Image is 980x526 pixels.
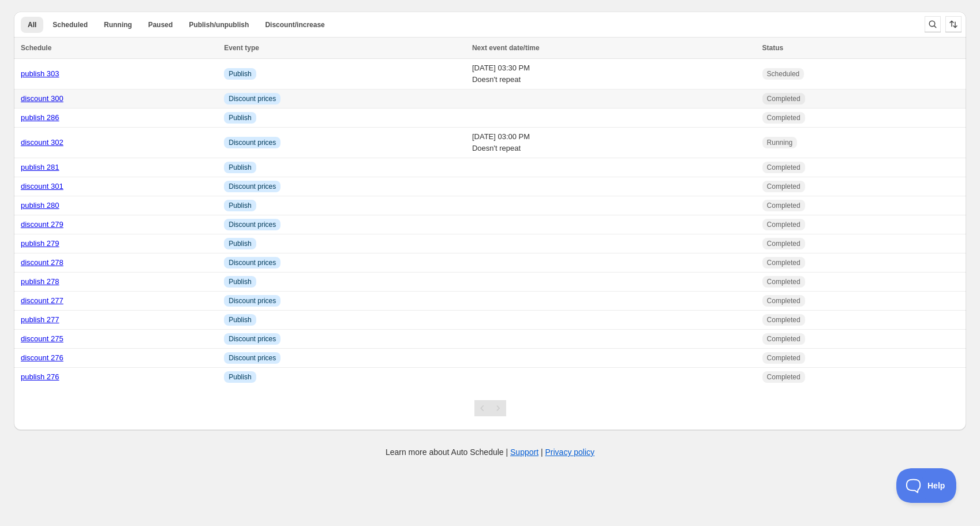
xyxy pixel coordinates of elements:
[21,372,59,381] a: publish 276
[767,69,800,79] span: Scheduled
[767,258,801,267] span: Completed
[767,239,801,248] span: Completed
[925,16,941,32] button: Search and filter results
[767,334,801,344] span: Completed
[21,315,59,324] a: publish 277
[21,44,51,52] span: Schedule
[229,138,276,147] span: Discount prices
[21,163,59,171] a: publish 281
[945,16,962,32] button: Sort the results
[229,239,251,248] span: Publish
[472,44,540,52] span: Next event date/time
[229,182,276,191] span: Discount prices
[53,20,88,29] span: Scheduled
[767,315,801,324] span: Completed
[21,220,63,229] a: discount 279
[469,59,759,89] td: [DATE] 03:30 PM Doesn't repeat
[762,44,784,52] span: Status
[767,353,801,363] span: Completed
[229,353,276,363] span: Discount prices
[545,447,595,457] a: Privacy policy
[229,69,251,79] span: Publish
[224,44,259,52] span: Event type
[21,138,63,147] a: discount 302
[767,182,801,191] span: Completed
[229,201,251,210] span: Publish
[229,94,276,103] span: Discount prices
[229,296,276,305] span: Discount prices
[510,447,538,457] a: Support
[21,69,59,78] a: publish 303
[21,296,63,305] a: discount 277
[767,113,801,122] span: Completed
[189,20,249,29] span: Publish/unpublish
[229,315,251,324] span: Publish
[21,353,63,362] a: discount 276
[767,201,801,210] span: Completed
[21,239,59,248] a: publish 279
[229,277,251,286] span: Publish
[896,468,957,503] iframe: Toggle Customer Support
[104,20,132,29] span: Running
[767,138,793,147] span: Running
[229,113,251,122] span: Publish
[21,258,63,267] a: discount 278
[21,94,63,103] a: discount 300
[229,334,276,344] span: Discount prices
[229,372,251,382] span: Publish
[229,163,251,172] span: Publish
[21,182,63,191] a: discount 301
[386,446,594,458] p: Learn more about Auto Schedule | |
[767,94,801,103] span: Completed
[767,220,801,229] span: Completed
[21,201,59,210] a: publish 280
[767,372,801,382] span: Completed
[265,20,324,29] span: Discount/increase
[767,296,801,305] span: Completed
[474,400,506,416] nav: Pagination
[28,20,36,29] span: All
[229,258,276,267] span: Discount prices
[767,163,801,172] span: Completed
[469,128,759,158] td: [DATE] 03:00 PM Doesn't repeat
[767,277,801,286] span: Completed
[229,220,276,229] span: Discount prices
[21,113,59,122] a: publish 286
[148,20,173,29] span: Paused
[21,277,59,286] a: publish 278
[21,334,63,343] a: discount 275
